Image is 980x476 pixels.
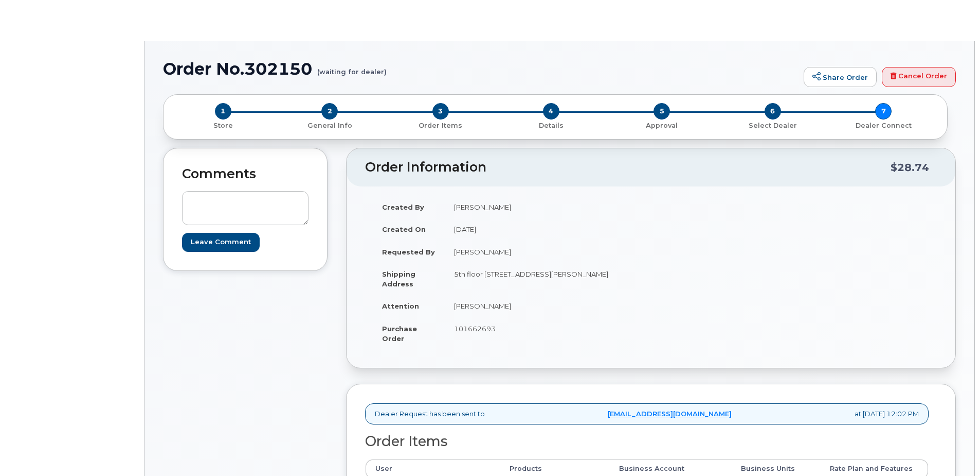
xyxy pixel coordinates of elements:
[445,196,643,218] td: [PERSON_NAME]
[215,103,231,120] span: 1
[882,67,956,88] a: Cancel Order
[445,263,643,295] td: 5th floor [STREET_ADDRESS][PERSON_NAME]
[389,121,492,130] p: Order Items
[432,103,449,120] span: 3
[182,233,260,252] input: Leave Comment
[382,203,424,211] strong: Created By
[721,121,824,130] p: Select Dealer
[445,295,643,317] td: [PERSON_NAME]
[176,121,270,130] p: Store
[163,60,798,78] h1: Order No.302150
[365,160,891,175] h2: Order Information
[611,121,713,130] p: Approval
[445,241,643,263] td: [PERSON_NAME]
[382,248,435,256] strong: Requested By
[608,409,732,419] a: [EMAIL_ADDRESS][DOMAIN_NAME]
[717,120,828,130] a: 6 Select Dealer
[454,325,496,333] span: 101662693
[317,60,387,76] small: (waiting for dealer)
[274,120,385,130] a: 2 General Info
[278,121,380,130] p: General Info
[365,434,929,449] h2: Order Items
[765,103,781,120] span: 6
[382,302,419,310] strong: Attention
[321,103,338,120] span: 2
[382,325,417,343] strong: Purchase Order
[382,270,415,288] strong: Shipping Address
[500,121,602,130] p: Details
[496,120,606,130] a: 4 Details
[182,167,308,181] h2: Comments
[172,120,274,130] a: 1 Store
[607,120,717,130] a: 5 Approval
[654,103,670,120] span: 5
[543,103,559,120] span: 4
[365,403,929,424] div: Dealer Request has been sent to at [DATE] 12:02 PM
[382,225,426,233] strong: Created On
[891,158,929,177] div: $28.74
[385,120,496,130] a: 3 Order Items
[804,67,877,88] a: Share Order
[445,218,643,241] td: [DATE]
